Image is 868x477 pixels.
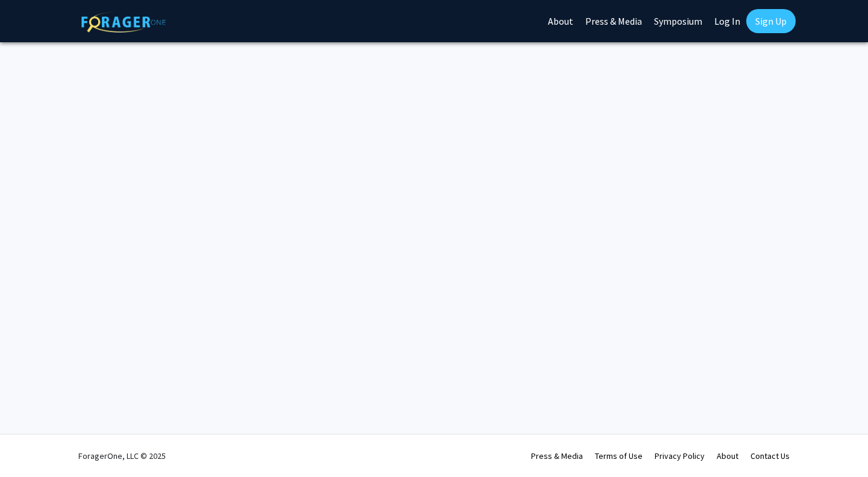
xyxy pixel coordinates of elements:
a: About [717,450,738,461]
a: Sign Up [746,9,796,33]
div: ForagerOne, LLC © 2025 [78,435,166,477]
a: Privacy Policy [655,450,705,461]
a: Press & Media [531,450,583,461]
img: ForagerOne Logo [81,11,166,33]
a: Terms of Use [595,450,643,461]
a: Contact Us [750,450,790,461]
